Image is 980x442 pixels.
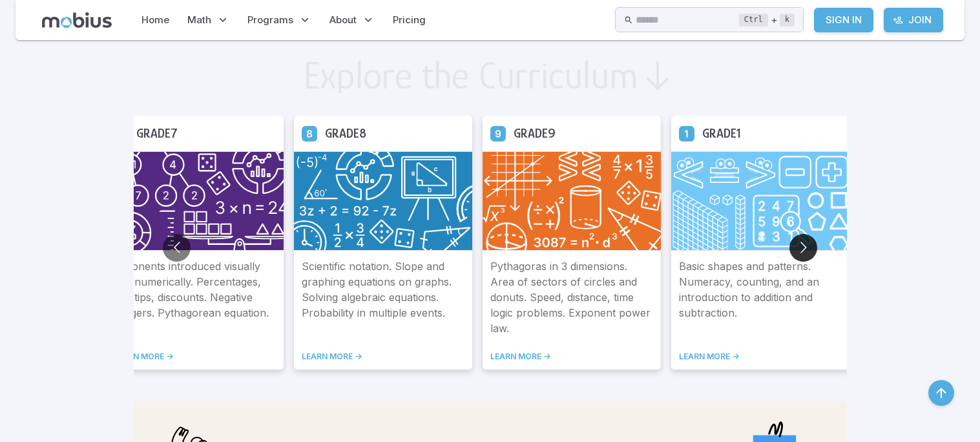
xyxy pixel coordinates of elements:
button: Go to previous slide [163,234,191,262]
img: Grade 7 [105,151,284,251]
kbd: Ctrl [739,14,768,26]
span: About [329,13,357,27]
a: LEARN MORE -> [679,352,842,362]
span: Math [187,13,211,27]
a: LEARN MORE -> [113,352,276,362]
a: Home [138,5,173,35]
a: Grade 9 [490,125,506,141]
a: LEARN MORE -> [302,352,464,362]
span: Programs [247,13,293,27]
img: Grade 9 [483,151,661,251]
p: Scientific notation. Slope and graphing equations on graphs. Solving algebraic equations. Probabi... [302,258,464,336]
a: Grade 1 [679,125,694,141]
p: Basic shapes and patterns. Numeracy, counting, and an introduction to addition and subtraction. [679,258,842,336]
a: LEARN MORE -> [490,352,653,362]
a: Grade 8 [302,125,317,141]
h5: Grade 7 [136,123,178,143]
h5: Grade 1 [702,123,741,143]
p: Exponents introduced visually and numerically. Percentages, tax, tips, discounts. Negative intege... [113,258,276,336]
h5: Grade 8 [325,123,366,143]
div: + [739,12,795,28]
button: Go to next slide [789,234,817,262]
a: Join [884,8,943,32]
img: Grade 1 [671,151,850,251]
a: Pricing [389,5,430,35]
h5: Grade 9 [514,123,556,143]
p: Pythagoras in 3 dimensions. Area of sectors of circles and donuts. Speed, distance, time logic pr... [490,258,653,336]
img: Grade 8 [294,151,472,251]
kbd: k [780,14,795,26]
a: Sign In [814,8,873,32]
h2: Explore the Curriculum [303,56,638,95]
